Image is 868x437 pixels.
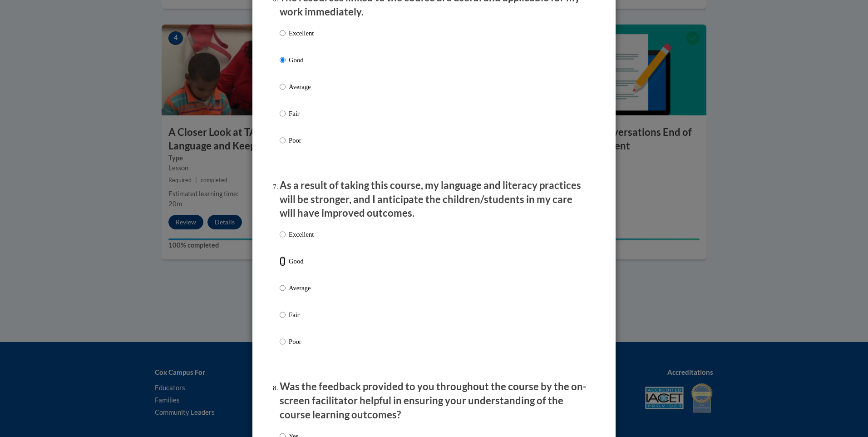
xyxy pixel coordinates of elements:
[280,109,286,119] input: Fair
[280,55,286,65] input: Good
[280,28,286,38] input: Excellent
[289,28,314,38] p: Excellent
[280,135,286,145] input: Poor
[280,179,588,220] p: As a result of taking this course, my language and literacy practices will be stronger, and I ant...
[280,229,286,239] input: Excellent
[289,256,314,266] p: Good
[280,256,286,266] input: Good
[289,82,314,92] p: Average
[280,310,286,320] input: Fair
[289,55,314,65] p: Good
[289,229,314,239] p: Excellent
[289,135,314,145] p: Poor
[280,380,588,422] p: Was the feedback provided to you throughout the course by the on-screen facilitator helpful in en...
[289,310,314,320] p: Fair
[280,337,286,347] input: Poor
[289,283,314,293] p: Average
[280,82,286,92] input: Average
[289,337,314,347] p: Poor
[289,109,314,119] p: Fair
[280,283,286,293] input: Average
